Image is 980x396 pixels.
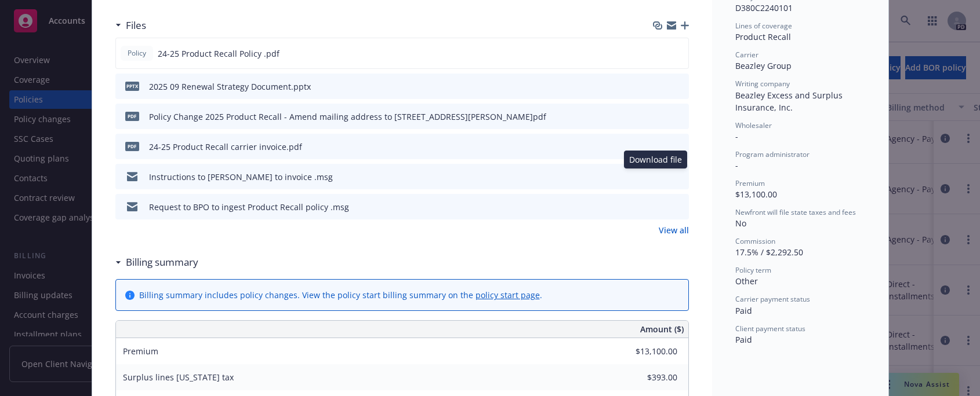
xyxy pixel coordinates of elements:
span: - [735,131,738,142]
div: Billing summary includes policy changes. View the policy start billing summary on the . [139,289,542,301]
button: preview file [674,111,684,123]
span: pdf [125,112,139,120]
span: Amount ($) [640,323,684,335]
span: 24-25 Product Recall Policy .pdf [158,47,280,60]
span: D380C2240101 [735,2,793,13]
input: 0.00 [609,369,684,386]
span: Client payment status [735,324,805,333]
div: Download file [624,151,687,168]
button: preview file [674,201,684,213]
span: Carrier [735,50,758,60]
span: Program administrator [735,149,810,159]
div: Product Recall [735,31,865,43]
span: Carrier payment status [735,294,810,304]
div: Billing summary [115,255,198,270]
span: pptx [125,82,139,90]
a: policy start page [476,289,540,300]
span: Beazley Excess and Surplus Insurance, Inc. [735,90,845,113]
div: 24-25 Product Recall carrier invoice.pdf [149,141,302,153]
div: Instructions to [PERSON_NAME] to invoice .msg [149,171,333,183]
span: Policy term [735,265,771,275]
button: download file [655,201,665,213]
a: View all [659,224,689,236]
span: Premium [123,346,158,357]
button: download file [655,171,665,183]
span: Premium [735,178,765,188]
button: download file [655,111,665,123]
h3: Files [126,18,146,33]
input: 0.00 [609,343,684,360]
button: preview file [674,141,684,153]
button: preview file [674,171,684,183]
button: download file [655,80,665,93]
h3: Billing summary [126,255,198,270]
span: $13,100.00 [735,189,777,200]
span: No [735,218,746,229]
span: 17.5% / $2,292.50 [735,247,803,258]
div: Policy Change 2025 Product Recall - Amend mailing address to [STREET_ADDRESS][PERSON_NAME]pdf [149,111,546,123]
div: Request to BPO to ingest Product Recall policy .msg [149,201,349,213]
span: Wholesaler [735,120,772,130]
div: 2025 09 Renewal Strategy Document.pptx [149,80,311,93]
span: Lines of coverage [735,21,792,31]
span: Writing company [735,79,790,89]
button: preview file [674,80,684,93]
span: Beazley Group [735,60,792,71]
span: Newfront will file state taxes and fees [735,207,856,217]
div: Files [115,18,146,33]
span: Other [735,276,758,287]
span: Commission [735,236,775,246]
span: Policy [125,48,148,58]
span: Paid [735,305,752,316]
button: preview file [673,47,684,60]
span: pdf [125,142,139,151]
span: Paid [735,334,752,345]
span: - [735,160,738,171]
span: Surplus lines [US_STATE] tax [123,372,234,383]
button: download file [655,141,665,153]
button: download file [655,47,664,60]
